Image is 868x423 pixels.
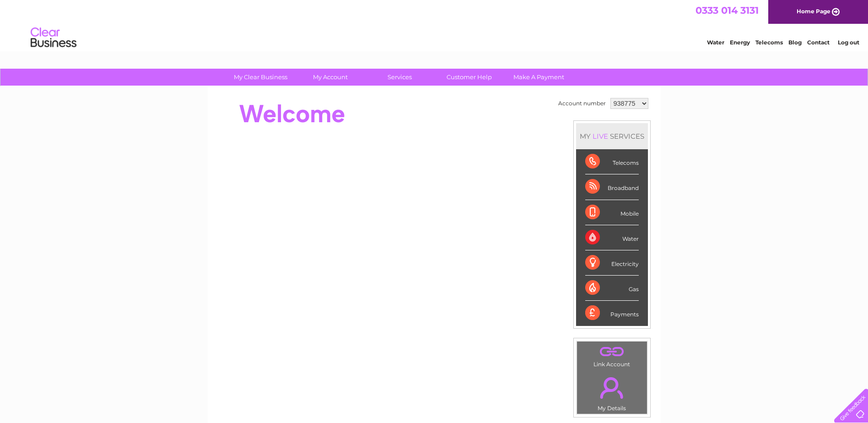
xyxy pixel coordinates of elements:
[292,69,368,86] a: My Account
[838,39,859,46] a: Log out
[579,344,645,360] a: .
[30,24,77,52] img: logo.png
[585,149,639,174] div: Telecoms
[807,39,830,46] a: Contact
[585,250,639,276] div: Electricity
[576,123,648,149] div: MY SERVICES
[501,69,577,86] a: Make A Payment
[579,372,645,404] a: .
[577,369,647,414] td: My Details
[755,39,783,46] a: Telecoms
[556,96,608,111] td: Account number
[431,69,507,86] a: Customer Help
[223,69,298,86] a: My Clear Business
[707,39,724,46] a: Water
[585,200,639,225] div: Mobile
[577,341,647,370] td: Link Account
[585,276,639,301] div: Gas
[591,132,610,141] div: LIVE
[788,39,802,46] a: Blog
[730,39,750,46] a: Energy
[362,69,437,86] a: Services
[695,5,759,16] a: 0333 014 3131
[585,225,639,250] div: Water
[585,174,639,200] div: Broadband
[218,5,651,44] div: Clear Business is a trading name of Verastar Limited (registered in [GEOGRAPHIC_DATA] No. 3667643...
[585,301,639,325] div: Payments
